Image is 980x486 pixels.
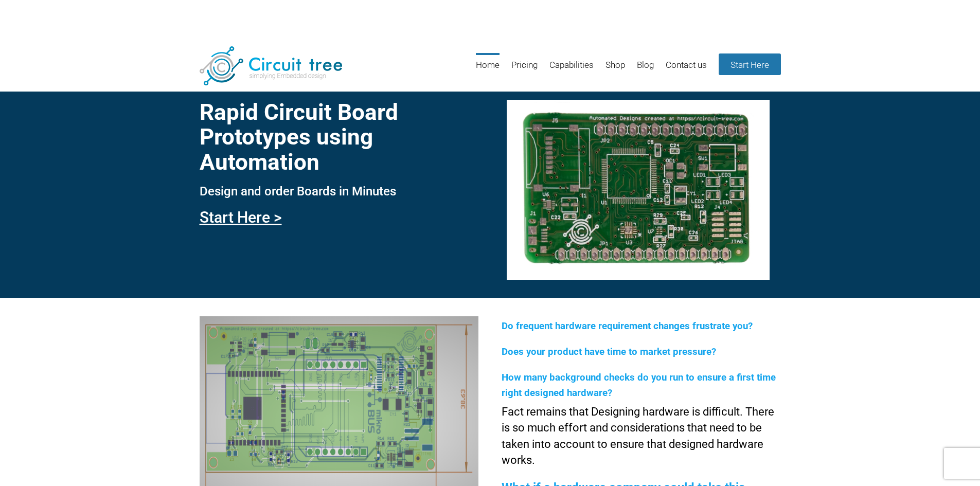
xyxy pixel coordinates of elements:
[549,53,594,86] a: Capabilities
[511,53,538,86] a: Pricing
[502,372,776,399] span: How many background checks do you run to ensure a first time right designed hardware?
[637,53,654,86] a: Blog
[200,185,478,198] h3: Design and order Boards in Minutes
[200,100,478,174] h1: Rapid Circuit Board Prototypes using Automation
[200,46,342,85] img: Circuit Tree
[502,404,780,469] p: Fact remains that Designing hardware is difficult. There is so much effort and considerations tha...
[502,320,753,332] span: Do frequent hardware requirement changes frustrate you?
[719,53,781,75] a: Start Here
[476,53,500,86] a: Home
[200,208,282,226] a: Start Here >
[605,53,625,86] a: Shop
[502,346,716,357] span: Does your product have time to market pressure?
[666,53,707,86] a: Contact us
